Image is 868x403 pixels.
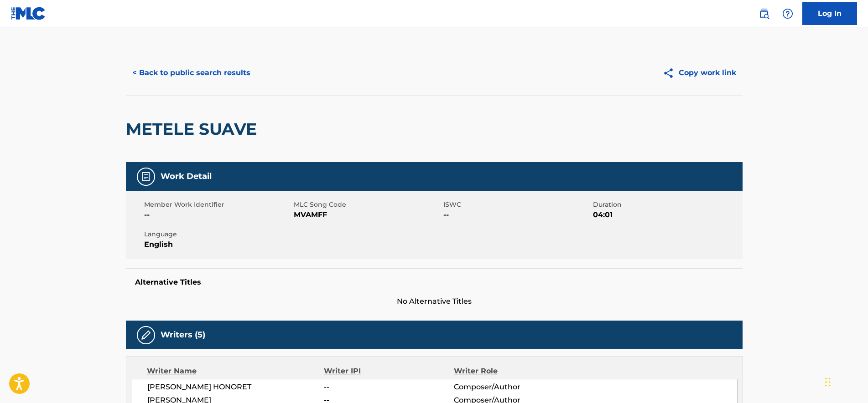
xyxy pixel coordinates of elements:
span: English [144,239,291,250]
img: Work Detail [140,171,151,182]
h5: Alternative Titles [135,278,733,287]
span: -- [443,209,591,220]
span: Language [144,230,291,239]
span: MVAMFF [294,209,441,220]
span: No Alternative Titles [126,296,743,307]
img: Writers [140,330,151,341]
span: -- [324,382,453,393]
a: Public Search [755,5,773,23]
img: search [759,8,769,19]
img: help [782,8,793,19]
button: Copy work link [656,61,743,84]
h5: Writers (5) [161,330,205,340]
div: Writer IPI [324,366,454,377]
div: Widget de chat [822,359,868,403]
span: Duration [593,200,740,209]
span: [PERSON_NAME] HONORET [147,382,324,393]
div: Writer Name [147,366,324,377]
div: Help [779,5,797,23]
span: 04:01 [593,209,740,220]
h2: METELE SUAVE [126,119,261,139]
span: MLC Song Code [294,200,441,209]
div: Arrastrar [825,368,831,396]
button: < Back to public search results [126,61,257,84]
span: -- [144,209,291,220]
a: Log In [802,2,857,25]
span: Member Work Identifier [144,200,291,209]
div: Writer Role [454,366,572,377]
img: MLC Logo [11,7,46,20]
h5: Work Detail [161,171,212,182]
img: Copy work link [663,67,679,79]
span: ISWC [443,200,591,209]
iframe: Chat Widget [822,359,868,403]
span: Composer/Author [454,382,572,393]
